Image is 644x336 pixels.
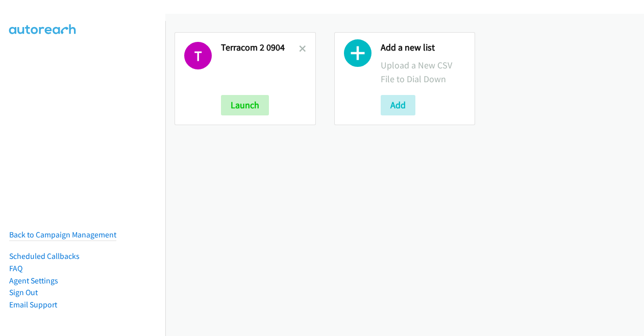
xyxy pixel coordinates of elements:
button: Launch [221,95,269,115]
a: Back to Campaign Management [9,230,116,239]
h2: Terracom 2 0904 [221,42,299,54]
a: Email Support [9,300,57,309]
a: Agent Settings [9,276,58,285]
h1: T [184,42,212,69]
a: Scheduled Callbacks [9,251,80,261]
a: FAQ [9,263,22,273]
h2: Add a new list [381,42,466,54]
p: Upload a New CSV File to Dial Down [381,58,466,86]
a: Sign Out [9,287,38,297]
button: Add [381,95,415,115]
